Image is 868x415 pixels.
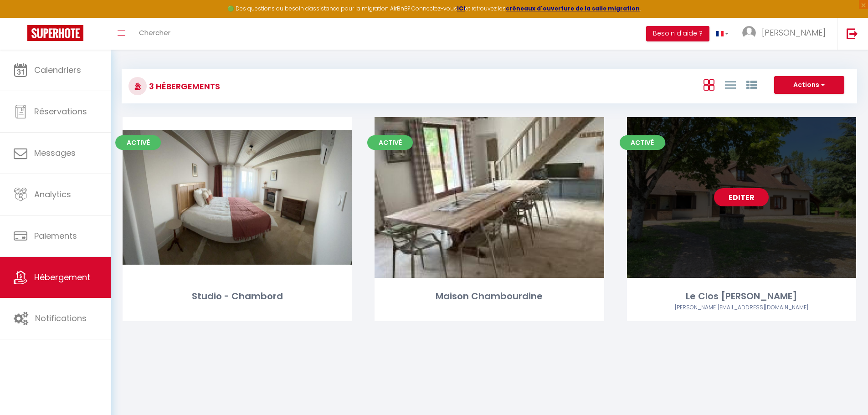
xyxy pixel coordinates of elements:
[139,28,170,37] span: Chercher
[762,27,826,38] span: [PERSON_NAME]
[34,64,81,76] span: Calendriers
[367,135,413,150] span: Activé
[847,28,858,39] img: logout
[34,147,76,159] span: Messages
[457,5,465,12] a: ICI
[132,18,177,50] a: Chercher
[646,26,709,41] button: Besoin d'aide ?
[506,5,640,12] a: créneaux d'ouverture de la salle migration
[7,4,35,31] button: Ouvrir le widget de chat LiveChat
[123,289,352,303] div: Studio - Chambord
[725,77,736,92] a: Vue en Liste
[627,303,856,312] div: Airbnb
[115,135,161,150] span: Activé
[714,188,769,206] a: Editer
[829,374,861,408] iframe: Chat
[27,25,83,41] img: Super Booking
[774,76,844,94] button: Actions
[147,76,220,97] h3: 3 Hébergements
[704,77,714,92] a: Vue en Box
[34,230,77,241] span: Paiements
[620,135,665,150] span: Activé
[375,289,604,303] div: Maison Chambourdine
[35,313,87,324] span: Notifications
[735,18,837,50] a: ... [PERSON_NAME]
[627,289,856,303] div: Le Clos [PERSON_NAME]
[742,26,756,40] img: ...
[746,77,757,92] a: Vue par Groupe
[34,189,71,200] span: Analytics
[34,272,90,283] span: Hébergement
[34,106,87,117] span: Réservations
